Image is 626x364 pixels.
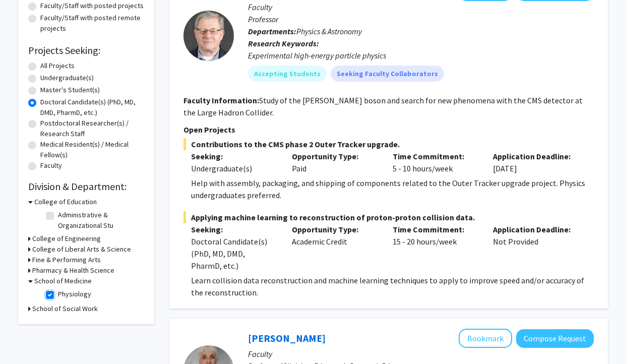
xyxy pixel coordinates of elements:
[40,139,144,160] label: Medical Resident(s) / Medical Fellow(s)
[516,329,594,348] button: Compose Request to Rossi Noreen
[40,1,144,11] label: Faculty/Staff with posted projects
[8,319,43,356] iframe: Chat
[485,223,586,272] div: Not Provided
[191,150,277,162] p: Seeking:
[393,150,478,162] p: Time Commitment:
[191,274,594,298] p: Learn collision data reconstruction and machine learning techniques to apply to improve speed and...
[191,223,277,235] p: Seeking:
[292,150,378,162] p: Opportunity Type:
[40,73,94,83] label: Undergraduate(s)
[32,265,114,276] h3: Pharmacy & Health Science
[493,223,579,235] p: Application Deadline:
[183,95,259,105] b: Faculty Information:
[248,26,296,36] b: Departments:
[393,223,478,235] p: Time Commitment:
[248,66,327,82] mat-chip: Accepting Students
[183,211,594,223] span: Applying machine learning to reconstruction of proton-proton collision data.
[32,244,131,255] h3: College of Liberal Arts & Science
[34,197,97,207] h3: College of Education
[191,162,277,174] div: Undergraduate(s)
[485,150,586,174] div: [DATE]
[32,304,98,314] h3: School of Social Work
[248,348,594,360] p: Faculty
[493,150,579,162] p: Application Deadline:
[183,124,594,136] p: Open Projects
[284,150,385,174] div: Paid
[58,289,91,299] label: Physiology
[34,276,92,286] h3: School of Medicine
[248,13,594,25] p: Professor
[248,332,326,344] a: [PERSON_NAME]
[385,150,486,174] div: 5 - 10 hours/week
[331,66,444,82] mat-chip: Seeking Faculty Collaborators
[32,233,101,244] h3: College of Engineering
[191,235,277,272] div: Doctoral Candidate(s) (PhD, MD, DMD, PharmD, etc.)
[385,223,486,272] div: 15 - 20 hours/week
[40,13,144,34] label: Faculty/Staff with posted remote projects
[183,95,583,117] fg-read-more: Study of the [PERSON_NAME] boson and search for new phenomena with the CMS detector at the Large ...
[191,177,594,201] p: Help with assembly, packaging, and shipping of components related to the Outer Tracker upgrade pr...
[40,60,75,71] label: All Projects
[284,223,385,272] div: Academic Credit
[32,255,101,265] h3: Fine & Performing Arts
[292,223,378,235] p: Opportunity Type:
[28,44,144,56] h2: Projects Seeking:
[459,329,512,348] button: Add Rossi Noreen to Bookmarks
[40,118,144,139] label: Postdoctoral Researcher(s) / Research Staff
[40,85,100,95] label: Master's Student(s)
[248,38,319,48] b: Research Keywords:
[58,210,142,231] label: Administrative & Organizational Stu
[28,180,144,193] h2: Division & Department:
[296,26,362,36] span: Physics & Astronomy
[248,1,594,13] p: Faculty
[40,97,144,118] label: Doctoral Candidate(s) (PhD, MD, DMD, PharmD, etc.)
[40,160,62,171] label: Faculty
[183,138,594,150] span: Contributions to the CMS phase 2 Outer Tracker upgrade.
[248,49,594,62] div: Experimental high-energy particle physics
